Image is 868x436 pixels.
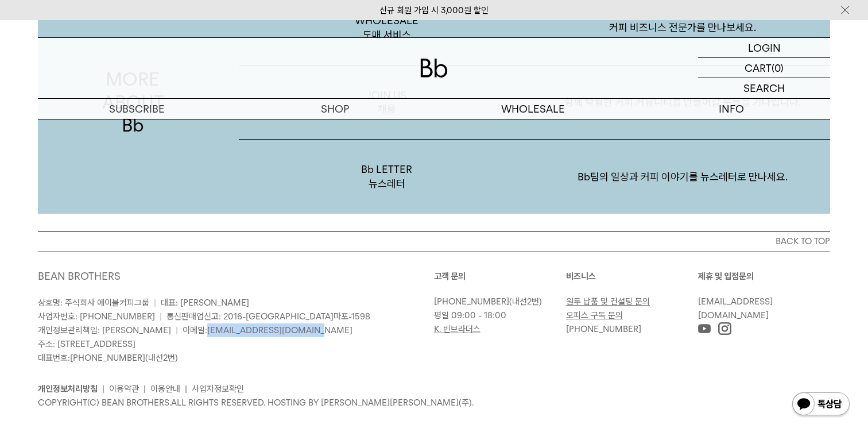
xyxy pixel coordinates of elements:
[150,384,180,394] a: 이용안내
[114,67,123,76] img: tab_keywords_by_traffic_grey.svg
[420,59,448,78] img: 로고
[566,296,650,307] a: 원두 납품 및 컨설팅 문의
[434,99,632,119] p: WHOLESALE
[144,382,146,396] li: |
[434,296,509,307] a: [PHONE_NUMBER]
[743,78,785,98] p: SEARCH
[109,384,139,394] a: 이용약관
[70,353,145,363] a: [PHONE_NUMBER]
[38,325,171,335] span: 개인정보관리책임: [PERSON_NAME]
[30,30,126,39] div: Domain: [DOMAIN_NAME]
[127,68,193,75] div: Keywords by Traffic
[38,99,236,119] a: SUBSCRIBE
[176,325,178,335] span: |
[154,298,156,308] span: |
[185,382,187,396] li: |
[192,384,244,394] a: 사업자정보확인
[38,396,830,410] p: COPYRIGHT(C) BEAN BROTHERS. ALL RIGHTS RESERVED. HOSTING BY [PERSON_NAME][PERSON_NAME](주).
[236,99,434,119] a: SHOP
[38,270,121,282] a: BEAN BROTHERS
[161,298,249,308] span: 대표: [PERSON_NAME]
[698,269,830,283] p: 제휴 및 입점문의
[632,99,830,119] p: INFO
[207,325,352,335] a: [EMAIL_ADDRESS][DOMAIN_NAME]
[38,384,98,394] a: 개인정보처리방침
[38,339,135,349] span: 주소: [STREET_ADDRESS]
[183,325,352,335] span: 이메일:
[748,38,781,57] p: LOGIN
[38,311,155,322] span: 사업자번호: [PHONE_NUMBER]
[566,324,641,334] a: [PHONE_NUMBER]
[698,58,830,78] a: CART (0)
[38,231,830,252] button: BACK TO TOP
[434,308,560,322] p: 평일 09:00 - 18:00
[434,295,560,308] p: (내선2번)
[166,311,370,322] span: 통신판매업신고: 2016-[GEOGRAPHIC_DATA]마포-1598
[18,18,28,28] img: logo_orange.svg
[791,391,851,419] img: 카카오톡 채널 1:1 채팅 버튼
[566,269,698,283] p: 비즈니스
[434,269,566,283] p: 고객 문의
[772,58,784,78] p: (0)
[239,140,534,214] p: Bb LETTER 뉴스레터
[18,30,28,39] img: website_grey.svg
[534,147,830,207] p: Bb팀의 일상과 커피 이야기를 뉴스레터로 만나세요.
[434,324,480,334] a: K. 빈브라더스
[566,310,623,321] a: 오피스 구독 문의
[698,38,830,58] a: LOGIN
[239,140,830,214] a: Bb LETTER뉴스레터 Bb팀의 일상과 커피 이야기를 뉴스레터로 만나세요.
[32,18,56,28] div: v 4.0.25
[31,67,40,76] img: tab_domain_overview_orange.svg
[160,311,162,322] span: |
[379,5,489,16] a: 신규 회원 가입 시 3,000원 할인
[44,68,103,75] div: Domain Overview
[38,298,149,308] span: 상호명: 주식회사 에이블커피그룹
[698,296,773,321] a: [EMAIL_ADDRESS][DOMAIN_NAME]
[38,353,178,363] span: 대표번호: (내선2번)
[745,58,772,78] p: CART
[102,382,104,396] li: |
